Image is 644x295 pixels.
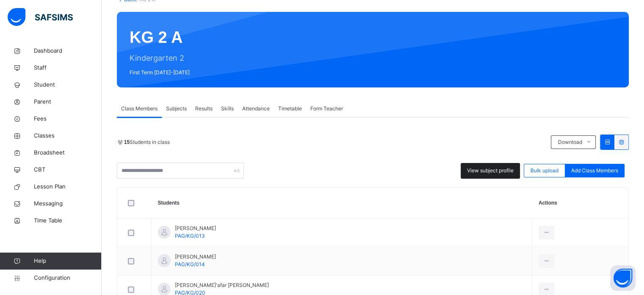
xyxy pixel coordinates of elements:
[278,105,302,112] span: Timetable
[34,81,102,89] span: Student
[34,132,102,140] span: Classes
[558,138,582,146] span: Download
[34,257,101,265] span: Help
[34,98,102,106] span: Parent
[34,183,102,191] span: Lesson Plan
[195,105,213,112] span: Results
[610,265,636,291] button: Open asap
[571,167,618,174] span: Add Class Members
[175,253,216,261] span: [PERSON_NAME]
[124,138,170,146] span: Students in class
[310,105,343,112] span: Form Teacher
[34,47,102,55] span: Dashboard
[34,166,102,174] span: CBT
[121,105,158,112] span: Class Members
[34,199,102,208] span: Messaging
[124,139,130,145] b: 15
[175,233,205,239] span: PAG/KG/013
[531,167,558,174] span: Bulk upload
[175,281,269,289] span: [PERSON_NAME]'afar [PERSON_NAME]
[34,64,102,72] span: Staff
[242,105,270,112] span: Attendance
[175,225,216,232] span: [PERSON_NAME]
[467,167,514,174] span: View subject profile
[532,188,628,219] th: Actions
[34,149,102,157] span: Broadsheet
[34,115,102,123] span: Fees
[166,105,187,112] span: Subjects
[221,105,234,112] span: Skills
[34,274,101,282] span: Configuration
[8,8,73,26] img: safsims
[175,261,205,267] span: PAG/KG/014
[34,216,102,225] span: Time Table
[152,188,532,219] th: Students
